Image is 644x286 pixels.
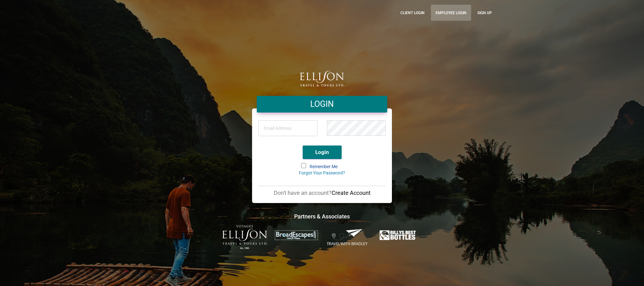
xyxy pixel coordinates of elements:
[148,212,497,220] h4: Partners & Associates
[302,164,342,170] label: Remember Me
[303,146,342,159] button: Login
[325,228,370,246] img: Travel-With-Bradley.png
[396,5,429,21] a: CLient Login
[258,120,317,136] input: Email Address
[274,230,319,241] img: broadescapes.png
[376,228,421,242] img: Billys-Best-Bottles.png
[261,98,383,110] h4: LOGIN
[473,5,497,21] a: Sign up
[222,225,267,249] img: ET-Voyages-text-colour-Logo-with-est.png
[332,190,371,196] a: Create Account
[300,71,344,86] img: logo.png
[258,189,386,197] p: Don't have an account?
[299,170,345,175] a: Forgot Your Password?
[431,5,471,21] a: Employee Login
